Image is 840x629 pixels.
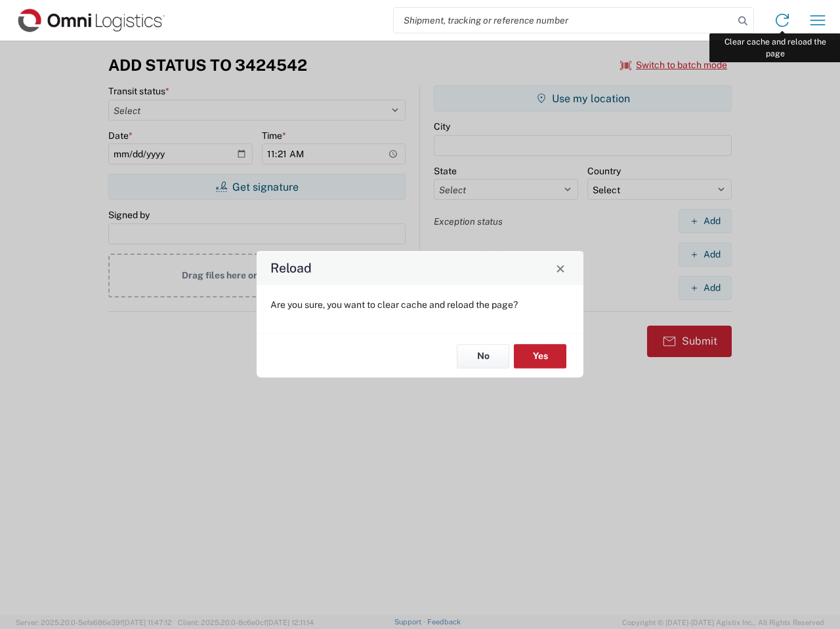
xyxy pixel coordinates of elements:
input: Shipment, tracking or reference number [394,8,734,33]
h4: Reload [270,259,312,278]
button: No [457,344,509,368]
button: Yes [514,344,566,368]
p: Are you sure, you want to clear cache and reload the page? [270,299,570,311]
button: Close [551,259,570,277]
